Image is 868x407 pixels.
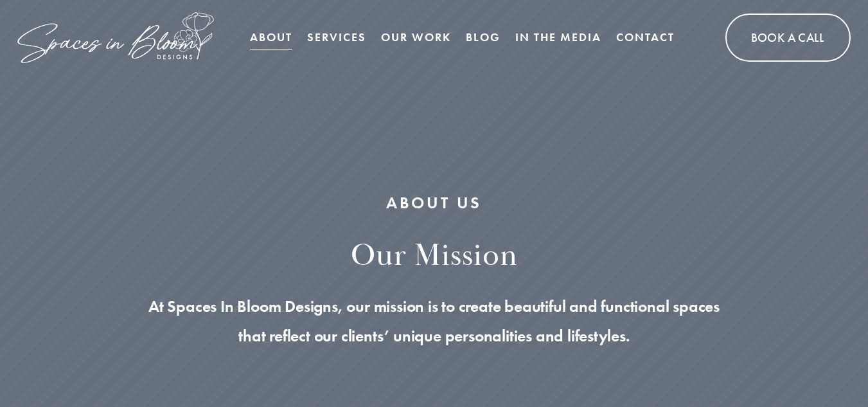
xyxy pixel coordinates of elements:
[466,24,500,50] a: Blog
[725,14,851,62] a: Book A Call
[616,24,675,50] a: Contact
[250,24,292,50] a: About
[49,292,820,351] p: At Spaces In Bloom Designs, our mission is to create beautiful and functional spaces that reflect...
[49,192,820,215] h1: ABOUT US
[49,237,820,276] h2: our mission
[381,24,451,50] a: Our Work
[307,24,366,50] a: Services
[515,24,601,50] a: In the Media
[17,12,213,63] img: Spaces in Bloom Designs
